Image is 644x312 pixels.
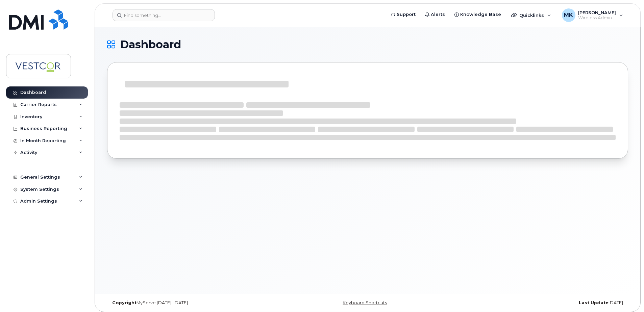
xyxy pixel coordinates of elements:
span: Dashboard [120,40,181,50]
strong: Copyright [112,300,137,305]
strong: Last Update [579,300,609,305]
a: Keyboard Shortcuts [343,300,387,305]
div: MyServe [DATE]–[DATE] [107,300,281,306]
div: [DATE] [454,300,628,306]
